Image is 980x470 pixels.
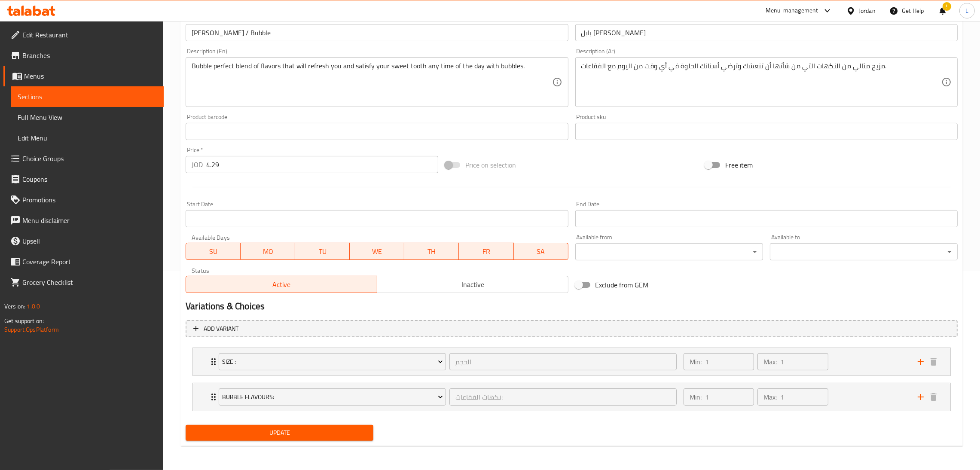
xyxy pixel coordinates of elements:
span: L [965,6,968,15]
input: Enter name Ar [575,24,958,41]
div: ​ [575,243,763,260]
a: Promotions [3,189,164,210]
button: add [914,391,927,403]
button: Bubble Flavours: [219,388,446,406]
a: Branches [3,45,164,66]
span: WE [353,245,401,258]
p: Min: [690,392,702,402]
button: TH [404,243,459,260]
div: ​ [770,243,958,260]
span: Menus [24,71,157,81]
span: Full Menu View [18,112,157,122]
span: FR [462,245,510,258]
a: Full Menu View [11,107,164,128]
span: Upsell [22,236,157,246]
span: Sections [18,92,157,102]
input: Please enter product barcode [186,123,568,140]
span: SA [517,245,565,258]
h2: Variations & Choices [186,300,958,313]
textarea: Bubble perfect blend of flavors that will refresh you and satisfy your sweet tooth any time of th... [192,62,552,103]
span: 1.0.0 [27,301,40,312]
span: Price on selection [465,160,516,170]
span: TH [408,245,455,258]
span: Bubble Flavours: [222,392,443,403]
span: SU [189,245,237,258]
span: Edit Menu [18,133,157,143]
button: Inactive [377,276,568,293]
span: MO [244,245,292,258]
span: Choice Groups [22,153,157,164]
button: delete [927,355,940,368]
span: Update [192,427,366,438]
div: Expand [193,383,950,411]
span: Edit Restaurant [22,30,157,40]
span: Coverage Report [22,256,157,267]
input: Enter name En [186,24,568,41]
a: Menus [3,66,164,86]
a: Menu disclaimer [3,210,164,231]
a: Coupons [3,169,164,189]
a: Edit Menu [11,128,164,148]
li: Expand [186,379,958,415]
input: Please enter product sku [575,123,958,140]
button: MO [241,243,295,260]
button: TU [295,243,350,260]
div: Menu-management [766,6,818,16]
div: Expand [193,348,950,375]
input: Please enter price [206,156,438,173]
a: Grocery Checklist [3,272,164,293]
a: Choice Groups [3,148,164,169]
textarea: مزيج مثالي من النكهات التي من شأنها أن تنعشك وترضي أسنانك الحلوة في أي وقت من اليوم مع الفقاعات. [581,62,941,103]
p: Max: [763,392,777,402]
span: Grocery Checklist [22,277,157,287]
button: FR [459,243,513,260]
span: TU [299,245,346,258]
p: Min: [690,357,702,367]
span: Active [189,278,374,291]
span: Coupons [22,174,157,184]
div: Jordan [859,6,876,15]
a: Support.OpsPlatform [4,324,59,335]
button: Add variant [186,320,958,338]
a: Coverage Report [3,251,164,272]
button: add [914,355,927,368]
span: Free item [725,160,753,170]
button: Size : [219,353,446,370]
span: Promotions [22,195,157,205]
span: Size : [222,357,443,367]
button: WE [350,243,404,260]
button: Active [186,276,377,293]
button: delete [927,391,940,403]
span: Add variant [204,324,238,334]
button: SA [514,243,568,260]
button: Update [186,425,373,441]
span: Branches [22,50,157,61]
span: Menu disclaimer [22,215,157,226]
p: Max: [763,357,777,367]
a: Edit Restaurant [3,24,164,45]
a: Sections [11,86,164,107]
p: JOD [192,159,203,170]
span: Inactive [381,278,565,291]
span: Version: [4,301,25,312]
a: Upsell [3,231,164,251]
span: Get support on: [4,315,44,327]
button: SU [186,243,241,260]
li: Expand [186,344,958,379]
span: Exclude from GEM [595,280,649,290]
